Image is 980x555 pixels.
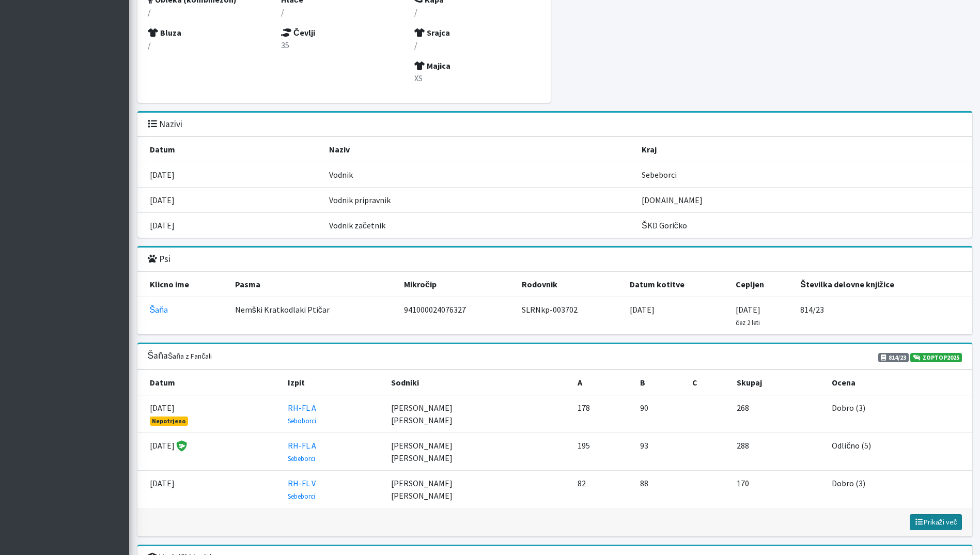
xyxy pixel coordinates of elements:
td: 195 [571,433,634,471]
td: [DATE] [137,395,282,433]
td: 93 [634,433,686,471]
small: Sebeborci [288,454,315,463]
strong: Srajca [414,27,450,38]
td: 178 [571,395,634,433]
th: Mikročip [398,272,516,297]
th: A [571,370,634,395]
span: Značko je podelil sodnik Andrej Stanovnik. [175,441,187,451]
td: Dobro (3) [826,395,972,433]
td: Sebeborci [635,162,972,188]
strong: Bluza [148,27,181,38]
span: Prikaži več [914,517,957,527]
td: [DATE] [137,433,282,471]
td: Dobro (3) [826,471,972,508]
th: Naziv [323,137,635,162]
small: Seboborci [288,417,316,425]
td: [DATE] [624,297,730,335]
th: Številka delovne knjižice [794,272,972,297]
button: Prikaži več [910,514,962,530]
th: Datum kotitve [624,272,730,297]
h3: Šaňa [148,350,212,361]
a: RH-FL A Seboborci [288,403,316,425]
p: XS [414,72,540,84]
h3: Psi [148,254,170,265]
a: RH-FL V Sebeborci [288,478,316,501]
p: / [148,6,273,18]
td: [PERSON_NAME] [PERSON_NAME] [385,471,571,508]
td: 90 [634,395,686,433]
td: [DATE] [137,471,282,508]
small: čez 2 leti [736,318,759,327]
td: Nemški Kratkodlaki Ptičar [229,297,398,335]
span: 814/23 [878,353,909,362]
a: ZOPTOP2025 [910,353,962,362]
p: / [281,6,407,18]
td: [PERSON_NAME] [PERSON_NAME] [385,433,571,471]
td: 170 [730,471,826,508]
p: / [414,39,540,51]
small: Sebeborci [288,492,315,500]
td: 941000024076327 [398,297,516,335]
th: Datum [137,370,282,395]
a: Šaňa [150,304,168,315]
small: Šaňa z Fančali [168,351,212,361]
strong: Majica [414,60,450,71]
td: [DATE] [137,213,323,238]
td: [DATE] [137,188,323,213]
p: / [148,39,273,51]
td: SLRNkp-003702 [516,297,624,335]
td: [DOMAIN_NAME] [635,188,972,213]
th: Cepljen [729,272,794,297]
th: Kraj [635,137,972,162]
td: Vodnik pripravnik [323,188,635,213]
th: C [686,370,730,395]
span: Nepotrjeno [150,417,189,426]
th: Pasma [229,272,398,297]
td: 82 [571,471,634,508]
td: 88 [634,471,686,508]
td: 288 [730,433,826,471]
th: Klicno ime [137,272,229,297]
td: [DATE] [729,297,794,335]
td: [DATE] [137,162,323,188]
th: Ocena [826,370,972,395]
th: B [634,370,686,395]
a: RH-FL A Sebeborci [288,440,316,463]
th: Rodovnik [516,272,624,297]
th: Skupaj [730,370,826,395]
td: Odlično (5) [826,433,972,471]
th: Izpit [282,370,385,395]
td: 268 [730,395,826,433]
th: Sodniki [385,370,571,395]
td: 814/23 [794,297,972,335]
p: / [414,6,540,18]
p: 35 [281,39,407,51]
strong: Čevlji [281,27,315,38]
td: ŠKD Goričko [635,213,972,238]
td: Vodnik začetnik [323,213,635,238]
td: Vodnik [323,162,635,188]
th: Datum [137,137,323,162]
h3: Nazivi [148,119,182,130]
td: [PERSON_NAME] [PERSON_NAME] [385,395,571,433]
